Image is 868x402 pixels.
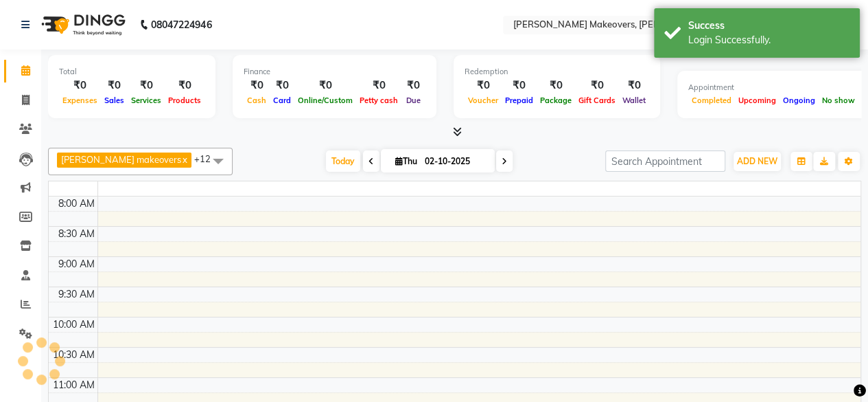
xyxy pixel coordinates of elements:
span: Thu [392,156,421,166]
input: 2025-10-02 [421,151,489,172]
div: 10:30 AM [50,348,97,362]
div: Success [688,19,849,33]
div: 10:00 AM [50,317,97,332]
div: ₹0 [537,78,575,93]
span: Package [537,96,575,105]
div: 9:30 AM [56,287,97,302]
div: Finance [244,66,425,78]
span: ADD NEW [737,156,777,166]
div: ₹0 [401,78,425,93]
span: +12 [194,153,221,164]
span: Prepaid [502,96,537,105]
div: ₹0 [294,78,356,93]
div: ₹0 [101,78,128,93]
div: Login Successfully. [688,33,849,47]
span: Products [165,96,204,105]
div: ₹0 [59,78,101,93]
a: x [181,154,187,165]
button: ADD NEW [734,152,781,171]
span: Services [128,96,165,105]
span: Cash [244,96,270,105]
div: Appointment [688,82,858,93]
div: 8:00 AM [56,197,97,211]
span: Expenses [59,96,101,105]
span: Card [270,96,294,105]
div: Redemption [465,66,649,78]
span: Sales [101,96,128,105]
div: ₹0 [165,78,204,93]
span: [PERSON_NAME] makeovers [61,154,181,165]
span: Upcoming [735,96,779,105]
div: ₹0 [128,78,165,93]
span: Today [326,150,360,172]
span: Ongoing [779,96,819,105]
span: No show [819,96,858,105]
b: 08047224946 [151,5,211,44]
span: Petty cash [356,96,401,105]
div: ₹0 [619,78,649,93]
div: Total [59,66,204,78]
div: ₹0 [356,78,401,93]
div: ₹0 [575,78,619,93]
div: ₹0 [502,78,537,93]
div: ₹0 [465,78,502,93]
input: Search Appointment [605,150,725,172]
div: 9:00 AM [56,257,97,271]
div: 11:00 AM [50,378,97,392]
span: Wallet [619,96,649,105]
span: Online/Custom [294,96,356,105]
span: Voucher [465,96,502,105]
div: ₹0 [244,78,270,93]
span: Completed [688,96,735,105]
span: Due [403,96,424,105]
div: ₹0 [270,78,294,93]
img: logo [35,5,129,44]
span: Gift Cards [575,96,619,105]
div: 8:30 AM [56,227,97,241]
